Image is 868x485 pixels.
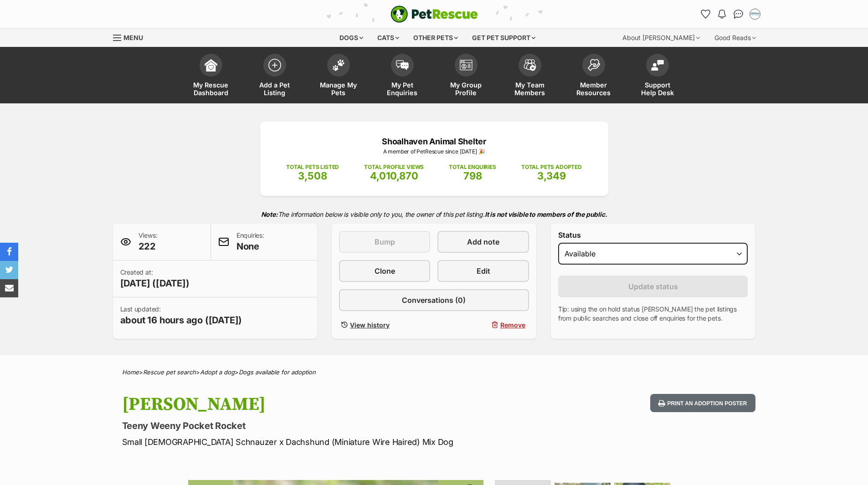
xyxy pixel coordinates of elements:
[437,318,529,332] button: Remove
[254,81,295,97] span: Add a Pet Listing
[699,7,713,21] a: Favourites
[509,81,550,97] span: My Team Members
[463,170,482,182] span: 798
[370,170,418,182] span: 4,010,870
[650,394,755,413] button: Print an adoption poster
[120,314,242,327] span: about 16 hours ago ([DATE])
[113,29,149,45] a: Menu
[558,305,748,323] p: Tip: using the on hold status [PERSON_NAME] the pet listings from public searches and close off e...
[333,29,370,47] div: Dogs
[558,231,748,239] label: Status
[446,81,487,97] span: My Group Profile
[261,210,278,218] strong: Note:
[371,29,406,47] div: Cats
[524,59,536,71] img: team-members-icon-5396bd8760b3fe7c0b43da4ab00e1e3bb1a5d9ba89233759b79545d2d3fc5d0d.svg
[370,49,434,103] a: My Pet Enquiries
[748,7,762,21] button: My account
[466,29,542,47] div: Get pet support
[120,305,242,327] p: Last updated:
[190,81,231,97] span: My Rescue Dashboard
[498,49,562,103] a: My Team Members
[239,368,316,376] a: Dogs available for adoption
[274,148,595,156] p: A member of PetRescue since [DATE] 🎉
[99,369,769,376] div: > > >
[407,29,464,47] div: Other pets
[718,10,725,19] img: notifications-46538b983faf8c2785f20acdc204bb7945ddae34d4c08c2a6579f10ce5e182be.svg
[139,231,158,253] p: Views:
[402,295,466,306] span: Conversations (0)
[307,49,370,103] a: Manage My Pets
[434,49,498,103] a: My Group Profile
[477,265,490,276] span: Edit
[332,59,345,71] img: manage-my-pets-icon-02211641906a0b7f246fdf0571729dbe1e7629f14944591b6c1af311fb30b64b.svg
[122,436,508,448] p: Small [DEMOGRAPHIC_DATA] Schnauzer x Dachshund (Miniature Wire Haired) Mix Dog
[123,34,143,41] span: Menu
[339,318,430,332] a: View history
[113,205,755,224] p: The information below is visible only to you, the owner of this pet listing.
[616,29,706,47] div: About [PERSON_NAME]
[205,59,217,71] img: dashboard-icon-eb2f2d2d3e046f16d808141f083e7271f6b2e854fb5c12c21221c1fb7104beca.svg
[587,59,600,71] img: member-resources-icon-8e73f808a243e03378d46382f2149f9095a855e16c252ad45f914b54edf8863c.svg
[558,276,748,297] button: Update status
[390,5,478,23] a: PetRescue
[485,210,607,218] strong: It is not visible to members of the public.
[708,29,762,47] div: Good Reads
[637,81,678,97] span: Support Help Desk
[236,240,264,253] span: None
[467,236,499,247] span: Add note
[298,170,327,182] span: 3,508
[573,81,614,97] span: Member Resources
[139,240,158,253] span: 222
[449,163,496,171] p: TOTAL ENQUIRIES
[562,49,626,103] a: Member Resources
[750,10,760,19] img: Jodie Parnell profile pic
[120,268,190,290] p: Created at:
[375,236,395,247] span: Bump
[699,7,762,21] ul: Account quick links
[243,49,307,103] a: Add a Pet Listing
[731,7,746,21] a: Conversations
[628,281,678,292] span: Update status
[122,419,508,432] p: Teeny Weeny Pocket Rocket
[437,260,529,282] a: Edit
[364,163,424,171] p: TOTAL PROFILE VIEWS
[715,7,729,21] button: Notifications
[734,10,743,19] img: chat-41dd97257d64d25036548639549fe6c8038ab92f7586957e7f3b1b290dea8141.svg
[521,163,582,171] p: TOTAL PETS ADOPTED
[200,368,235,376] a: Adopt a dog
[286,163,339,171] p: TOTAL PETS LISTED
[339,289,529,311] a: Conversations (0)
[122,394,508,415] h1: [PERSON_NAME]
[120,277,190,290] span: [DATE] ([DATE])
[437,231,529,253] a: Add note
[122,368,139,376] a: Home
[318,81,359,97] span: Manage My Pets
[339,231,430,253] button: Bump
[179,49,243,103] a: My Rescue Dashboard
[143,368,196,376] a: Rescue pet search
[350,320,390,330] span: View history
[396,60,409,70] img: pet-enquiries-icon-7e3ad2cf08bfb03b45e93fb7055b45f3efa6380592205ae92323e6603595dc1f.svg
[537,170,566,182] span: 3,349
[500,320,525,330] span: Remove
[268,59,281,71] img: add-pet-listing-icon-0afa8454b4691262ce3f59096e99ab1cd57d4a30225e0717b998d2c9b9846f56.svg
[651,60,664,71] img: help-desk-icon-fdf02630f3aa405de69fd3d07c3f3aa587a6932b1a1747fa1d2bba05be0121f9.svg
[375,265,395,276] span: Clone
[339,260,430,282] a: Clone
[382,81,423,97] span: My Pet Enquiries
[236,231,264,253] p: Enquiries:
[390,5,478,23] img: logo-e224e6f780fb5917bec1dbf3a21bbac754714ae5b6737aabdf751b685950b380.svg
[274,135,595,148] p: Shoalhaven Animal Shelter
[626,49,689,103] a: Support Help Desk
[460,60,473,71] img: group-profile-icon-3fa3cf56718a62981997c0bc7e787c4b2cf8bcc04b72c1350f741eb67cf2f40e.svg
